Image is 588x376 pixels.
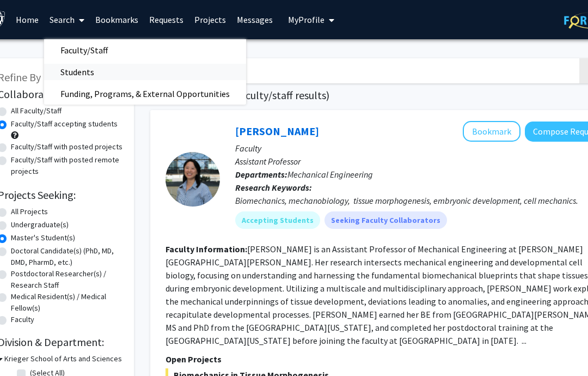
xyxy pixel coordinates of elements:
[288,14,324,25] span: My Profile
[235,124,319,138] a: [PERSON_NAME]
[44,83,246,105] span: Funding, Programs, & External Opportunities
[8,327,46,368] iframe: Chat
[11,232,75,244] label: Master's Student(s)
[4,353,122,365] h3: Krieger School of Arts and Sciences
[11,268,123,291] label: Postdoctoral Researcher(s) / Research Staff
[189,1,231,39] a: Projects
[11,314,34,325] label: Faculty
[287,169,373,180] span: Mechanical Engineering
[44,61,111,83] span: Students
[324,211,447,229] mat-chip: Seeking Faculty Collaborators
[11,219,69,231] label: Undergraduate(s)
[231,1,278,39] a: Messages
[11,245,123,268] label: Doctoral Candidate(s) (PhD, MD, DMD, PharmD, etc.)
[11,118,118,130] label: Faculty/Staff accepting students
[463,121,520,142] button: Add Shinuo Weng to Bookmarks
[11,141,122,153] label: Faculty/Staff with posted projects
[11,105,62,117] label: All Faculty/Staff
[166,244,247,254] b: Faculty Information:
[44,42,246,58] a: Faculty/Staff
[11,206,48,217] label: All Projects
[11,291,123,314] label: Medical Resident(s) / Medical Fellow(s)
[235,182,312,193] b: Research Keywords:
[44,39,124,61] span: Faculty/Staff
[150,58,578,83] input: Search Keywords
[144,1,189,39] a: Requests
[235,211,320,229] mat-chip: Accepting Students
[44,86,246,102] a: Funding, Programs, & External Opportunities
[10,1,44,39] a: Home
[90,1,144,39] a: Bookmarks
[44,64,246,80] a: Students
[44,1,90,39] a: Search
[11,154,123,177] label: Faculty/Staff with posted remote projects
[235,169,287,180] b: Departments:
